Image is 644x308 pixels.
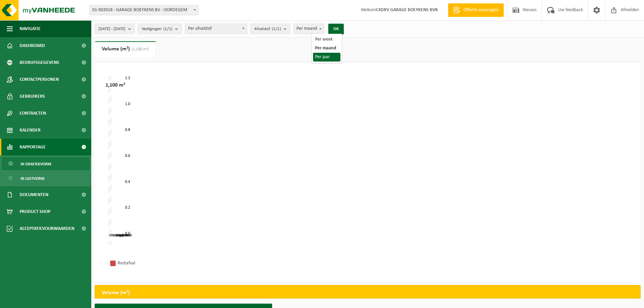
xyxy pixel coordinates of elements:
button: Afvalstof(1/1) [251,24,290,34]
span: Kalender [20,122,41,139]
span: Product Shop [20,203,50,220]
a: In grafiekvorm [2,157,90,170]
span: Contactpersonen [20,71,59,88]
span: Dashboard [20,37,45,54]
count: (1/1) [163,27,172,31]
count: (1/1) [272,27,281,31]
span: Documenten [20,186,48,203]
span: In lijstvorm [21,172,44,185]
div: 1,100 m³ [104,82,127,89]
div: Restafval [118,259,206,267]
span: Rapportage [20,139,46,156]
span: Per maand [294,24,324,33]
span: 01-902018 - GARAGE BOEYKENS BV - OORDEGEM [90,5,198,15]
span: Navigatie [20,20,41,37]
span: Per afvalstof [185,24,247,33]
h2: Volume (m³) [95,285,137,300]
strong: C4DRV GARAGE BOEYKENS BVB [376,7,438,13]
span: Acceptatievoorwaarden [20,220,74,237]
span: Per maand [293,24,324,34]
button: OK [328,24,344,34]
span: In grafiekvorm [21,158,51,170]
button: [DATE] - [DATE] [95,24,135,34]
span: [DATE] - [DATE] [98,24,125,34]
a: Offerte aanvragen [448,3,504,17]
li: Per week [313,35,340,44]
span: (1,100 m³) [130,47,149,51]
span: Contracten [20,105,46,122]
span: Per afvalstof [185,24,247,34]
a: Volume (m³) [95,41,156,57]
li: Per maand [313,44,340,53]
button: Vestigingen(1/1) [138,24,182,34]
span: Bedrijfsgegevens [20,54,59,71]
span: Offerte aanvragen [462,7,500,14]
span: Vestigingen [142,24,172,34]
span: Gebruikers [20,88,45,105]
li: Per jaar [313,53,340,62]
a: In lijstvorm [2,172,90,185]
span: Afvalstof [254,24,281,34]
span: 01-902018 - GARAGE BOEYKENS BV - OORDEGEM [89,5,198,15]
